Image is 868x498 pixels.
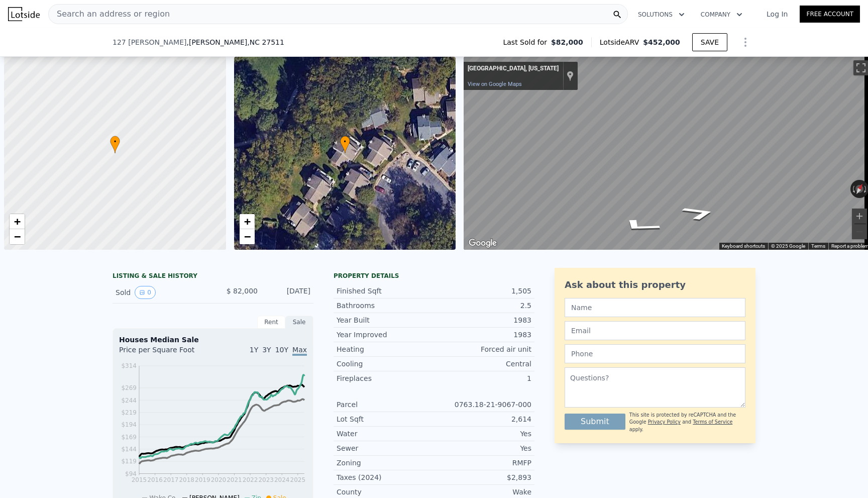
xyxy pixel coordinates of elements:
[119,345,213,361] div: Price per Square Foot
[800,6,860,23] a: Free Account
[147,476,163,483] tspan: 2016
[163,476,179,483] tspan: 2017
[735,32,755,52] button: Show Options
[466,237,499,250] img: Google
[434,359,531,369] div: Central
[434,286,531,296] div: 1,505
[466,237,499,250] a: Open this area in Google Maps (opens a new window)
[434,472,531,482] div: $2,893
[211,476,227,483] tspan: 2020
[8,7,40,21] img: Lotside
[334,272,534,280] div: Property details
[693,6,750,24] button: Company
[337,315,434,325] div: Year Built
[227,287,258,295] span: $ 82,000
[285,316,313,329] div: Sale
[290,476,306,483] tspan: 2025
[337,472,434,482] div: Taxes (2024)
[851,179,867,199] button: Reset the view
[337,301,434,311] div: Bathrooms
[434,429,531,439] div: Yes
[565,321,745,340] input: Email
[600,37,643,47] span: Lotside ARV
[337,400,434,410] div: Parcel
[629,412,745,433] div: This site is protected by reCAPTCHA and the Google and apply.
[434,414,531,424] div: 2,614
[244,230,250,243] span: −
[113,37,186,47] span: 127 [PERSON_NAME]
[468,81,522,87] a: View on Google Maps
[693,419,732,425] a: Terms of Service
[266,286,310,299] div: [DATE]
[565,344,745,363] input: Phone
[247,38,284,46] span: , NC 27511
[692,33,727,51] button: SAVE
[643,38,680,46] span: $452,000
[340,136,350,153] div: •
[337,458,434,468] div: Zoning
[551,37,583,47] span: $82,000
[602,215,678,237] path: Go South
[121,434,137,441] tspan: $169
[186,37,284,47] span: , [PERSON_NAME]
[648,419,681,425] a: Privacy Policy
[125,470,137,477] tspan: $94
[565,298,745,317] input: Name
[811,243,825,249] a: Terms (opens in new tab)
[119,335,307,345] div: Houses Median Sale
[468,65,559,73] div: [GEOGRAPHIC_DATA], [US_STATE]
[244,215,250,228] span: +
[10,229,25,244] a: Zoom out
[434,344,531,354] div: Forced air unit
[434,373,531,383] div: 1
[10,214,25,229] a: Zoom in
[257,316,285,329] div: Rent
[274,476,290,483] tspan: 2024
[434,458,531,468] div: RMFP
[434,315,531,325] div: 1983
[262,346,271,354] span: 3Y
[337,344,434,354] div: Heating
[667,203,731,224] path: Go Northeast
[503,37,551,47] span: Last Sold for
[434,301,531,311] div: 2.5
[116,286,205,299] div: Sold
[337,429,434,439] div: Water
[240,229,255,244] a: Zoom out
[113,272,313,282] div: LISTING & SALE HISTORY
[250,346,258,354] span: 1Y
[771,243,805,249] span: © 2025 Google
[132,476,147,483] tspan: 2015
[121,409,137,416] tspan: $219
[337,487,434,497] div: County
[110,137,120,146] span: •
[243,476,258,483] tspan: 2022
[337,373,434,383] div: Fireplaces
[434,443,531,453] div: Yes
[14,215,21,228] span: +
[337,443,434,453] div: Sewer
[852,224,867,239] button: Zoom out
[565,414,625,430] button: Submit
[754,9,800,19] a: Log In
[258,476,274,483] tspan: 2023
[240,214,255,229] a: Zoom in
[434,330,531,340] div: 1983
[722,243,765,250] button: Keyboard shortcuts
[852,209,867,224] button: Zoom in
[340,137,350,146] span: •
[850,180,856,198] button: Rotate counterclockwise
[337,286,434,296] div: Finished Sqft
[14,230,21,243] span: −
[434,400,531,410] div: 0763.18-21-9067-000
[227,476,242,483] tspan: 2021
[121,446,137,453] tspan: $144
[292,346,307,356] span: Max
[179,476,194,483] tspan: 2018
[630,6,693,24] button: Solutions
[49,8,170,20] span: Search an address or region
[434,487,531,497] div: Wake
[195,476,210,483] tspan: 2019
[337,414,434,424] div: Lot Sqft
[121,384,137,391] tspan: $269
